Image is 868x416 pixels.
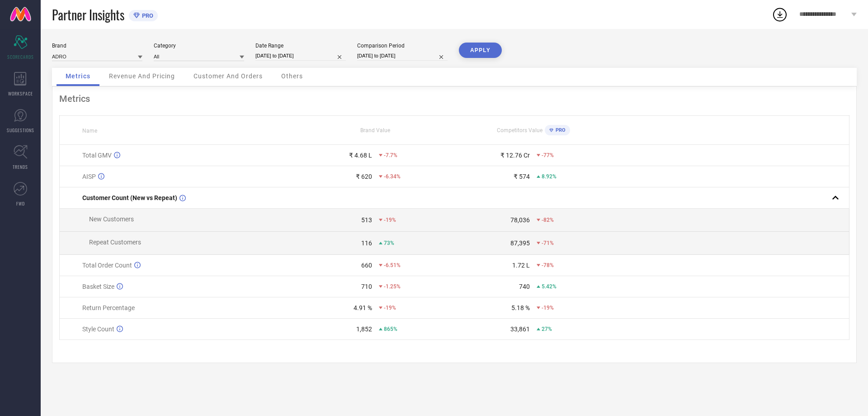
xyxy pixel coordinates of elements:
[497,127,542,134] span: Competitors Value
[519,283,530,290] div: 740
[384,217,396,223] span: -19%
[542,326,552,332] span: 27%
[255,51,346,61] input: Select date range
[510,325,530,333] div: 33,861
[357,51,448,61] input: Select comparison period
[542,152,554,158] span: -77%
[13,163,28,170] span: TRENDS
[360,127,390,134] span: Brand Value
[154,43,244,49] div: Category
[384,262,401,268] span: -6.51%
[361,283,372,290] div: 710
[7,53,34,60] span: SCORECARDS
[255,43,346,49] div: Date Range
[361,262,372,269] div: 660
[512,262,530,269] div: 1.72 L
[511,304,530,311] div: 5.18 %
[82,262,132,269] span: Total Order Count
[510,239,530,247] div: 87,395
[384,326,397,332] span: 865%
[459,43,502,58] button: APPLY
[59,93,849,104] div: Metrics
[52,5,124,24] span: Partner Insights
[16,200,25,207] span: FWD
[357,43,448,49] div: Comparison Period
[89,215,134,223] span: New Customers
[193,72,263,80] span: Customer And Orders
[361,216,372,224] div: 513
[384,152,397,158] span: -7.7%
[542,173,557,180] span: 8.92%
[542,217,554,223] span: -82%
[384,283,401,290] span: -1.25%
[82,325,114,333] span: Style Count
[542,240,554,246] span: -71%
[349,152,372,159] div: ₹ 4.68 L
[89,239,141,246] span: Repeat Customers
[542,305,554,311] span: -19%
[82,304,135,311] span: Return Percentage
[8,90,33,97] span: WORKSPACE
[772,6,788,23] div: Open download list
[384,240,394,246] span: 73%
[82,194,177,201] span: Customer Count (New vs Repeat)
[7,127,34,134] span: SUGGESTIONS
[514,173,530,180] div: ₹ 574
[542,283,557,290] span: 5.42%
[140,12,153,19] span: PRO
[109,72,175,80] span: Revenue And Pricing
[281,72,303,80] span: Others
[356,325,372,333] div: 1,852
[384,305,396,311] span: -19%
[500,152,530,159] div: ₹ 12.76 Cr
[66,72,90,80] span: Metrics
[82,283,114,290] span: Basket Size
[52,43,142,49] div: Brand
[510,216,530,224] div: 78,036
[354,304,372,311] div: 4.91 %
[542,262,554,268] span: -78%
[82,128,97,134] span: Name
[361,239,372,247] div: 116
[384,173,401,180] span: -6.34%
[82,173,96,180] span: AISP
[82,152,112,159] span: Total GMV
[553,127,566,133] span: PRO
[356,173,372,180] div: ₹ 620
